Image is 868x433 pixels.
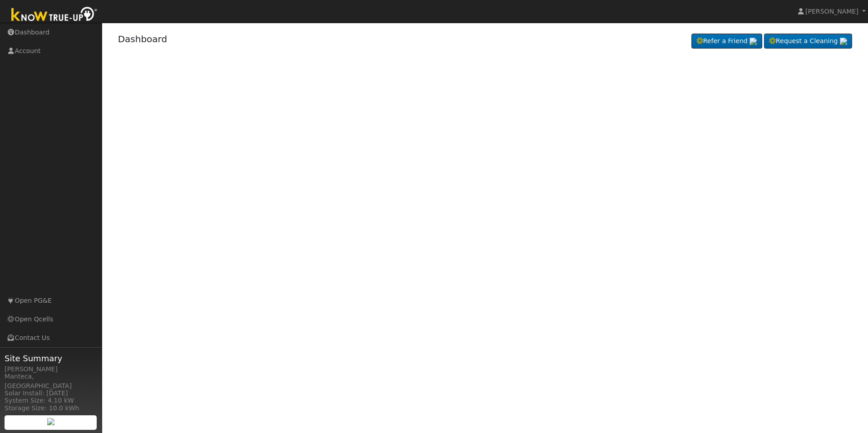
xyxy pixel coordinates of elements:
img: retrieve [750,38,757,45]
div: [PERSON_NAME] [5,364,97,374]
img: Know True-Up [7,5,102,25]
div: Storage Size: 10.0 kWh [5,403,97,413]
img: retrieve [840,38,847,45]
div: Solar Install: [DATE] [5,389,97,398]
div: System Size: 4.10 kW [5,396,97,405]
a: Refer a Friend [691,34,762,49]
img: retrieve [47,418,54,425]
div: Manteca, [GEOGRAPHIC_DATA] [5,372,97,391]
span: Site Summary [5,352,97,364]
a: Dashboard [118,34,168,44]
span: [PERSON_NAME] [805,8,858,15]
a: Request a Cleaning [764,34,852,49]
